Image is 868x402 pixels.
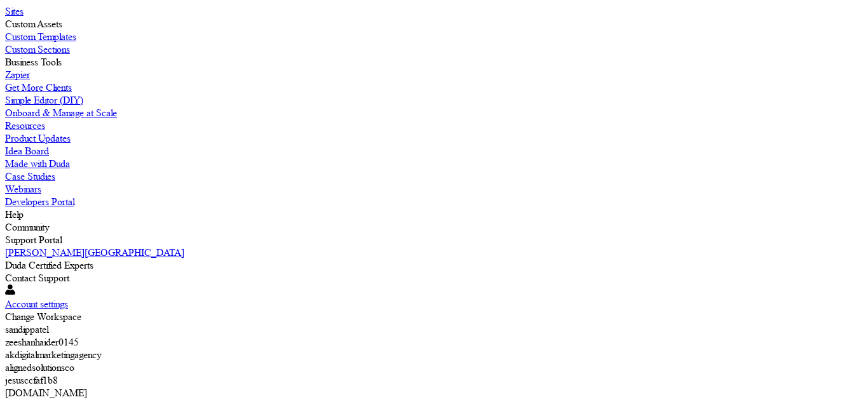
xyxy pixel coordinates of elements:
div: jesusccfaf1b8 [5,374,863,387]
label: Account settings [5,298,68,310]
label: Custom Sections [5,43,70,55]
label: Help [5,208,24,220]
label: Community [5,221,49,233]
div: zeeshanhaider0145 [5,336,863,349]
iframe: Duda-gen Chat Button Frame [802,336,868,402]
label: Developers Portal [5,196,74,208]
label: Change Workspace [5,311,81,323]
label: Case Studies [5,170,55,182]
label: Custom Assets [5,18,62,30]
label: Onboard & Manage at Scale [5,107,117,119]
div: [DOMAIN_NAME] [5,387,863,399]
label: Contact Support [5,272,69,284]
a: Resources [5,119,863,132]
div: alignedsolutionsco [5,361,863,374]
label: Webinars [5,183,41,195]
label: Get More Clients [5,81,72,93]
label: Custom Templates [5,30,76,43]
label: Product Updates [5,132,71,144]
label: Business Tools [5,56,62,68]
label: Simple Editor (DIY) [5,94,83,106]
label: Support Portal [5,234,62,246]
label: [PERSON_NAME][GEOGRAPHIC_DATA] [5,246,184,258]
label: Idea Board [5,145,49,157]
label: Made with Duda [5,157,70,170]
label: Duda Certified Experts [5,259,93,271]
label: Resources [5,119,45,131]
label: Sites [5,5,24,17]
div: sandippatel [5,323,863,336]
div: akdigitalmarketingagency [5,349,863,361]
label: Zapier [5,69,30,81]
